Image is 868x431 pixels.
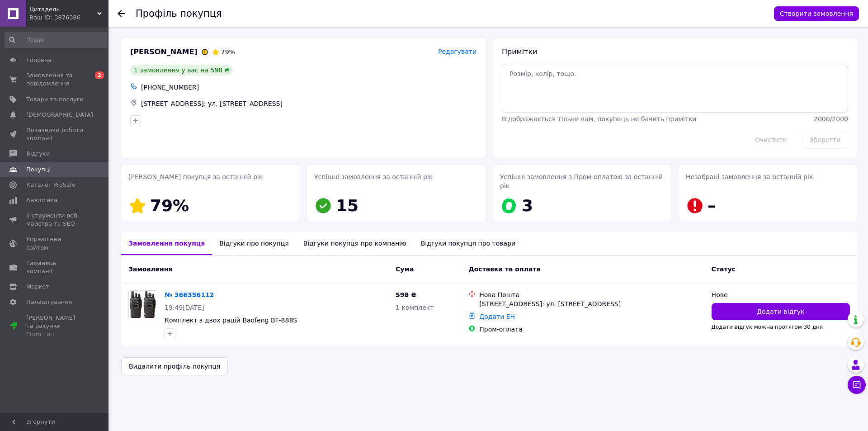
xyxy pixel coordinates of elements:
[502,115,697,123] span: Відображається тільки вам, покупець не бачить примітки
[314,173,433,180] span: Успішні замовлення за останній рік
[479,325,704,334] div: Пром-оплата
[26,259,84,275] span: Гаманець компанії
[774,6,859,21] button: Створити замовлення
[130,65,233,76] div: 1 замовлення у вас на 598 ₴
[29,5,97,14] span: Цитадель
[121,232,212,255] div: Замовлення покупця
[396,291,416,298] span: 598 ₴
[128,290,157,319] a: Фото товару
[150,196,189,215] span: 79%
[712,265,736,273] span: Статус
[26,212,84,228] span: Інструменти веб-майстра та SEO
[438,48,476,55] span: Редагувати
[136,8,222,19] h1: Профіль покупця
[468,265,541,273] span: Доставка та оплата
[129,291,157,319] img: Фото товару
[139,81,478,94] div: [PHONE_NUMBER]
[26,298,72,306] span: Налаштування
[5,32,107,48] input: Пошук
[479,290,704,299] div: Нова Пошта
[26,126,84,142] span: Показники роботи компанії
[479,313,515,320] a: Додати ЕН
[26,56,52,64] span: Головна
[118,9,125,18] div: Повернутися назад
[396,304,434,311] span: 1 комплект
[95,71,104,79] span: 2
[479,299,704,308] div: [STREET_ADDRESS]: ул. [STREET_ADDRESS]
[212,232,296,255] div: Відгуки про покупця
[165,304,204,311] span: 19:49[DATE]
[165,317,297,324] a: Комплект з двох рацій Baofeng BF-888S
[814,115,848,123] span: 2000 / 2000
[26,95,84,104] span: Товари та послуги
[26,314,84,339] span: [PERSON_NAME] та рахунки
[26,166,51,174] span: Покупці
[130,47,198,57] span: [PERSON_NAME]
[26,71,84,88] span: Замовлення та повідомлення
[712,290,850,299] div: Нове
[26,330,84,338] div: Prom топ
[848,376,866,394] button: Чат з покупцем
[522,196,533,215] span: 3
[26,283,49,291] span: Маркет
[757,307,804,316] span: Додати відгук
[686,173,813,180] span: Незабрані замовлення за останній рік
[414,232,523,255] div: Відгуки покупця про товари
[502,47,537,56] span: Примітки
[29,14,108,22] div: Ваш ID: 3876386
[336,196,359,215] span: 15
[26,150,50,158] span: Відгуки
[26,196,57,204] span: Аналітика
[26,111,93,119] span: [DEMOGRAPHIC_DATA]
[712,303,850,320] button: Додати відгук
[139,97,478,110] div: [STREET_ADDRESS]: ул. [STREET_ADDRESS]
[26,235,84,251] span: Управління сайтом
[712,324,823,330] span: Додати відгук можна протягом 30 дня
[165,291,214,298] a: № 366356112
[500,173,663,189] span: Успішні замовлення з Пром-оплатою за останній рік
[26,181,75,189] span: Каталог ProSale
[128,173,263,180] span: [PERSON_NAME] покупця за останній рік
[396,265,414,273] span: Cума
[121,357,228,375] button: Видалити профіль покупця
[296,232,414,255] div: Відгуки покупця про компанію
[221,48,235,56] span: 79%
[128,265,172,273] span: Замовлення
[708,196,716,215] span: –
